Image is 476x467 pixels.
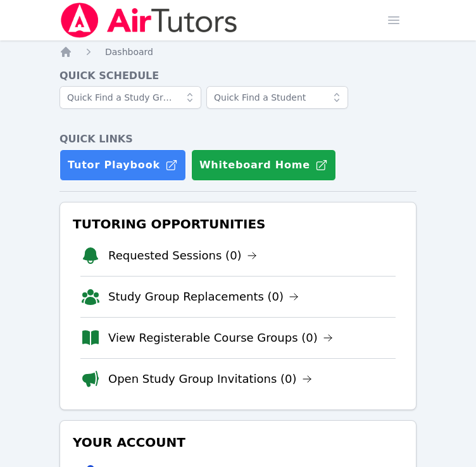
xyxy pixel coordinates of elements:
[105,47,153,57] span: Dashboard
[206,86,348,109] input: Quick Find a Student
[108,288,299,306] a: Study Group Replacements (0)
[70,213,406,235] h3: Tutoring Opportunities
[59,3,239,38] img: Air Tutors
[108,329,333,347] a: View Registerable Course Groups (0)
[108,247,257,265] a: Requested Sessions (0)
[191,149,336,181] button: Whiteboard Home
[59,46,416,58] nav: Breadcrumb
[59,68,416,84] h4: Quick Schedule
[105,46,153,58] a: Dashboard
[70,431,406,454] h3: Your Account
[59,149,186,181] a: Tutor Playbook
[59,86,201,109] input: Quick Find a Study Group
[59,132,416,147] h4: Quick Links
[108,370,312,388] a: Open Study Group Invitations (0)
